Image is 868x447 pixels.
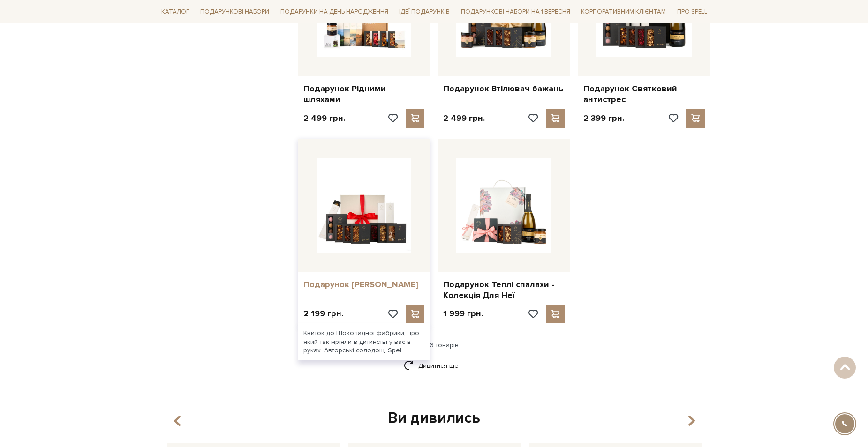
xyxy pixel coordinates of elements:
[303,279,425,290] a: Подарунок [PERSON_NAME]
[443,308,483,319] p: 1 999 грн.
[395,5,453,19] a: Ідеї подарунків
[457,4,574,20] a: Подарункові набори на 1 Вересня
[163,409,705,428] div: Ви дивились
[277,5,392,19] a: Подарунки на День народження
[298,323,430,360] div: Квиток до Шоколадної фабрики, про який так мріяли в дитинстві у вас в руках. Авторські солодощі S...
[443,279,565,301] a: Подарунок Теплі спалахи - Колекція Для Неї
[196,5,273,19] a: Подарункові набори
[303,308,343,319] p: 2 199 грн.
[443,83,565,94] a: Подарунок Втілювач бажань
[154,341,715,350] div: 16 з 136 товарів
[303,113,345,124] p: 2 499 грн.
[158,5,193,19] a: Каталог
[583,113,624,124] p: 2 399 грн.
[673,5,711,19] a: Про Spell
[303,83,425,105] a: Подарунок Рідними шляхами
[404,358,465,374] a: Дивитися ще
[577,4,670,20] a: Корпоративним клієнтам
[443,113,485,124] p: 2 499 грн.
[583,83,705,105] a: Подарунок Святковий антистрес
